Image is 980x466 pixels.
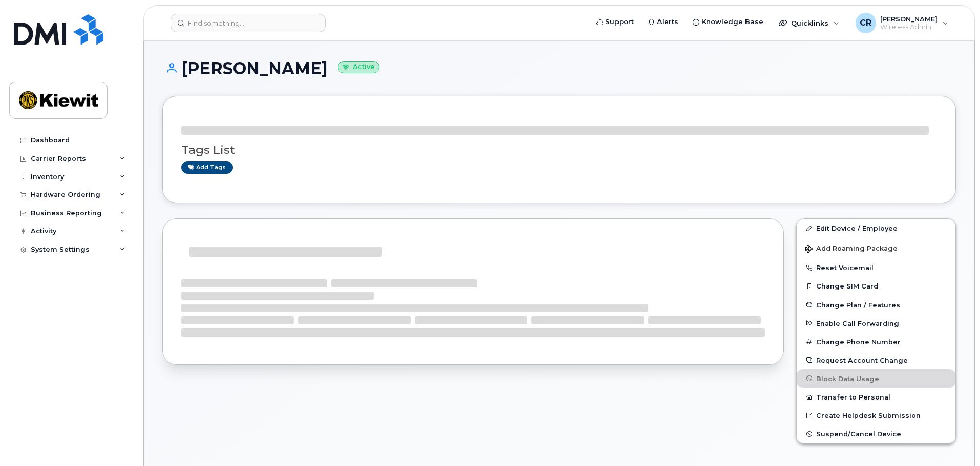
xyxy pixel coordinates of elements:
[162,59,956,77] h1: [PERSON_NAME]
[181,144,937,157] h3: Tags List
[797,369,955,388] button: Block Data Usage
[797,258,955,277] button: Reset Voicemail
[797,296,955,314] button: Change Plan / Features
[816,319,899,327] span: Enable Call Forwarding
[797,406,955,425] a: Create Helpdesk Submission
[797,314,955,332] button: Enable Call Forwarding
[181,161,233,174] a: Add tags
[338,61,379,73] small: Active
[797,277,955,295] button: Change SIM Card
[816,430,901,438] span: Suspend/Cancel Device
[797,219,955,237] a: Edit Device / Employee
[797,237,955,258] button: Add Roaming Package
[797,332,955,351] button: Change Phone Number
[797,425,955,443] button: Suspend/Cancel Device
[797,388,955,406] button: Transfer to Personal
[805,245,898,254] span: Add Roaming Package
[816,301,900,308] span: Change Plan / Features
[797,351,955,369] button: Request Account Change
